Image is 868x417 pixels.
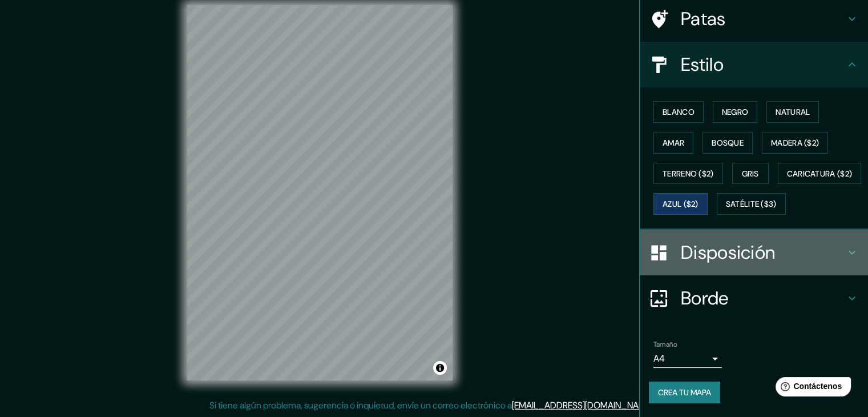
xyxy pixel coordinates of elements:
[663,107,695,117] font: Blanco
[778,163,862,185] button: Caricatura ($2)
[732,163,769,185] button: Gris
[653,350,722,368] div: A4
[658,387,711,398] font: Crea tu mapa
[766,101,819,123] button: Natural
[663,169,714,179] font: Terreno ($2)
[433,361,447,375] button: Activar o desactivar atribución
[681,286,729,310] font: Borde
[681,240,775,264] font: Disposición
[640,275,868,321] div: Borde
[787,169,853,179] font: Caricatura ($2)
[722,107,749,117] font: Negro
[681,53,724,77] font: Estilo
[663,138,684,148] font: Amar
[653,352,665,364] font: A4
[653,340,677,349] font: Tamaño
[209,399,512,411] font: Si tiene algún problema, sugerencia o inquietud, envíe un correo electrónico a
[742,169,759,179] font: Gris
[766,372,855,404] iframe: Lanzador de widgets de ayuda
[187,5,453,380] canvas: Mapa
[713,101,758,123] button: Negro
[653,132,693,154] button: Amar
[653,193,708,215] button: Azul ($2)
[649,382,720,403] button: Crea tu mapa
[771,138,819,148] font: Madera ($2)
[512,399,653,411] a: [EMAIL_ADDRESS][DOMAIN_NAME]
[640,42,868,87] div: Estilo
[762,132,828,154] button: Madera ($2)
[712,138,744,148] font: Bosque
[726,199,777,210] font: Satélite ($3)
[640,230,868,275] div: Disposición
[703,132,753,154] button: Bosque
[653,101,704,123] button: Blanco
[681,7,726,31] font: Patas
[717,193,786,215] button: Satélite ($3)
[663,199,699,210] font: Azul ($2)
[653,163,723,185] button: Terreno ($2)
[776,107,810,117] font: Natural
